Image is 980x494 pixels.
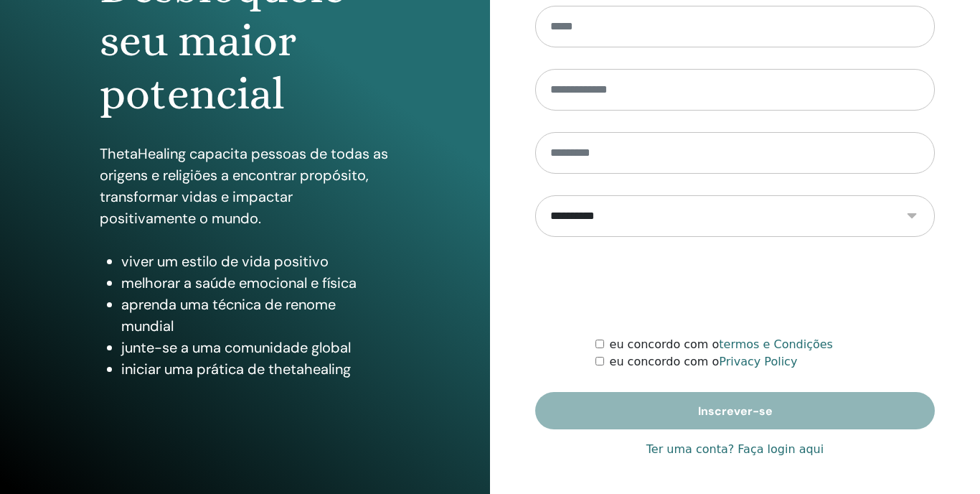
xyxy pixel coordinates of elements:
label: eu concordo com o [610,336,833,353]
li: aprenda uma técnica de renome mundial [121,294,390,337]
a: Privacy Policy [719,355,797,368]
p: ThetaHealing capacita pessoas de todas as origens e religiões a encontrar propósito, transformar ... [100,143,390,229]
li: melhorar a saúde emocional e física [121,272,390,294]
li: junte-se a uma comunidade global [121,337,390,358]
iframe: reCAPTCHA [626,258,844,314]
li: iniciar uma prática de thetahealing [121,358,390,380]
li: viver um estilo de vida positivo [121,251,390,272]
a: termos e Condições [719,337,833,351]
label: eu concordo com o [610,353,798,370]
a: Ter uma conta? Faça login aqui [646,441,824,458]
